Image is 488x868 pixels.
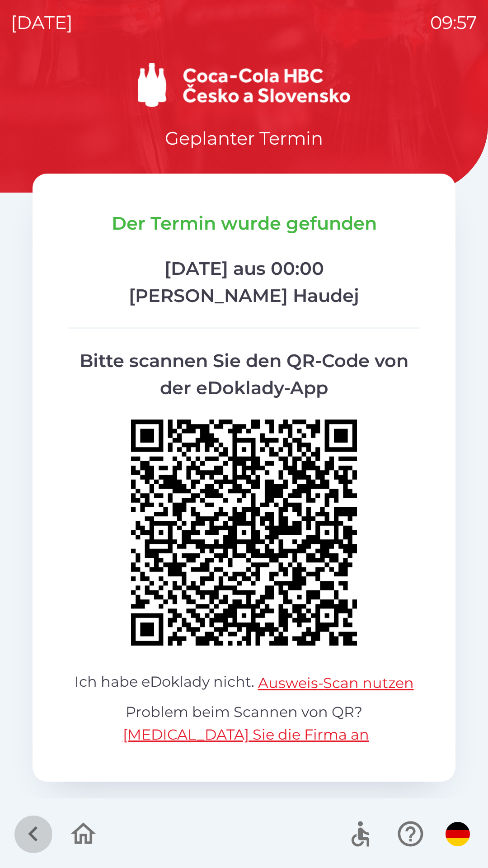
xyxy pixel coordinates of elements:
p: [DATE] aus 00:00 [69,255,419,282]
img: de flag [446,822,470,846]
p: Ich habe eDoklady nicht. [69,671,419,694]
p: [PERSON_NAME] Haudej [69,282,419,309]
p: Bitte scannen Sie den QR-Code von der eDoklady-App [69,347,419,401]
img: Logo [33,63,455,107]
button: [MEDICAL_DATA] Sie die Firma an [123,724,369,745]
p: Geplanter Termin [165,125,323,152]
p: Problem beim Scannen von QR? [69,701,419,746]
p: 09:57 [430,9,477,36]
p: Der Termin wurde gefunden [69,210,419,237]
button: Ausweis-Scan nutzen [258,672,414,694]
p: [DATE] [11,9,73,36]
